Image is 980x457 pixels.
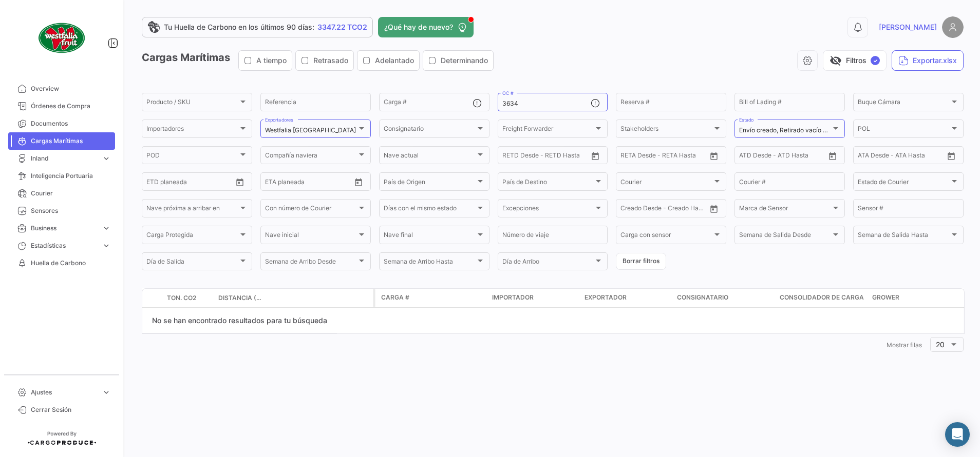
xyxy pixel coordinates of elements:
button: A tiempo [239,51,292,70]
span: visibility_off [830,54,842,67]
span: Overview [31,84,111,93]
span: Semana de Arribo Desde [265,260,357,267]
span: Carga # [381,293,409,302]
span: Consolidador de Carga [780,293,864,302]
span: Tu Huella de Carbono en los últimos 90 días: [164,22,314,32]
h3: Cargas Marítimas [142,50,497,71]
input: ATA Hasta [896,153,937,161]
span: Consignatario [384,127,476,134]
span: Nave próxima a arribar en [146,206,238,213]
mat-select-trigger: Westfalia [GEOGRAPHIC_DATA] [265,126,356,134]
span: Consignatario [677,293,728,302]
input: ATD Hasta [779,153,819,161]
span: Sensores [31,206,111,215]
datatable-header-cell: Distancia (KM) [214,289,266,307]
datatable-header-cell: Carga # [375,289,437,307]
span: Grower [872,293,899,302]
datatable-header-cell: Póliza [437,289,462,307]
span: 20 [936,340,945,349]
span: Inland [31,154,98,163]
span: Compañía naviera [265,153,357,161]
button: Retrasado [296,51,353,70]
datatable-header-cell: Importador [488,289,580,307]
div: Abrir Intercom Messenger [945,422,970,447]
span: Estado de Courier [858,180,950,187]
span: Semana de Arribo Hasta [384,260,476,267]
a: Órdenes de Compra [8,97,115,115]
button: Open calendar [706,201,722,216]
img: client-50.png [36,12,87,64]
a: Inteligencia Portuaria [8,167,115,185]
datatable-header-cell: Modo de Transporte [266,294,291,302]
a: Documentos [8,115,115,132]
input: ATD Desde [739,153,771,161]
span: ✓ [871,56,880,65]
button: Open calendar [706,148,722,164]
input: Desde [146,180,165,187]
span: Nave actual [384,153,476,161]
button: Open calendar [944,148,959,164]
span: Exportador [585,293,627,302]
button: visibility_offFiltros✓ [823,50,887,71]
span: Buque Cámara [858,100,950,107]
button: Open calendar [825,148,840,164]
span: Freight Forwarder [502,127,594,134]
span: Inteligencia Portuaria [31,171,111,181]
span: Stakeholders [620,127,712,134]
span: Producto / SKU [146,100,238,107]
span: Distancia (KM) [218,293,261,303]
span: Con número de Courier [265,206,357,213]
input: Desde [502,153,521,161]
span: Importador [492,293,534,302]
span: Courier [620,180,712,187]
span: POD [146,153,238,161]
datatable-header-cell: Estado de Envio [291,294,373,302]
button: Exportar.xlsx [892,50,964,71]
input: Hasta [291,180,331,187]
datatable-header-cell: Carga Protegida [462,289,488,307]
span: Semana de Salida Desde [739,233,831,240]
span: 3347.22 TCO2 [317,22,367,32]
span: Órdenes de Compra [31,102,111,111]
span: Adelantado [375,55,414,66]
span: Marca de Sensor [739,206,831,213]
span: Carga con sensor [620,233,712,240]
input: Desde [620,153,639,161]
span: Nave inicial [265,233,357,240]
span: Ajustes [31,388,98,397]
input: Hasta [646,153,687,161]
a: Huella de Carbono [8,254,115,272]
datatable-header-cell: Exportador [580,289,673,307]
span: Día de Arribo [502,260,594,267]
span: Cargas Marítimas [31,136,111,146]
span: Nave final [384,233,476,240]
span: POL [858,127,950,134]
div: No se han encontrado resultados para tu búsqueda [142,308,337,333]
input: Creado Hasta [666,206,706,213]
img: placeholder-user.png [942,16,964,38]
span: País de Destino [502,180,594,187]
span: País de Origen [384,180,476,187]
span: Courier [31,189,111,198]
span: Semana de Salida Hasta [858,233,950,240]
span: Carga Protegida [146,233,238,240]
span: expand_more [102,241,111,250]
button: Open calendar [351,174,366,190]
input: ATA Desde [858,153,889,161]
datatable-header-cell: Ton. CO2 [163,289,214,307]
button: Open calendar [588,148,603,164]
input: Hasta [528,153,569,161]
a: Tu Huella de Carbono en los últimos 90 días:3347.22 TCO2 [142,17,373,37]
button: Determinando [423,51,493,70]
input: Desde [265,180,284,187]
datatable-header-cell: Grower [868,289,960,307]
span: Huella de Carbono [31,259,111,268]
a: Overview [8,80,115,97]
input: Creado Desde [620,206,658,213]
span: expand_more [102,388,111,397]
datatable-header-cell: Consignatario [673,289,776,307]
button: Open calendar [232,174,248,190]
span: Días con el mismo estado [384,206,476,213]
span: Cerrar Sesión [31,405,111,414]
span: Mostrar filas [887,341,922,349]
